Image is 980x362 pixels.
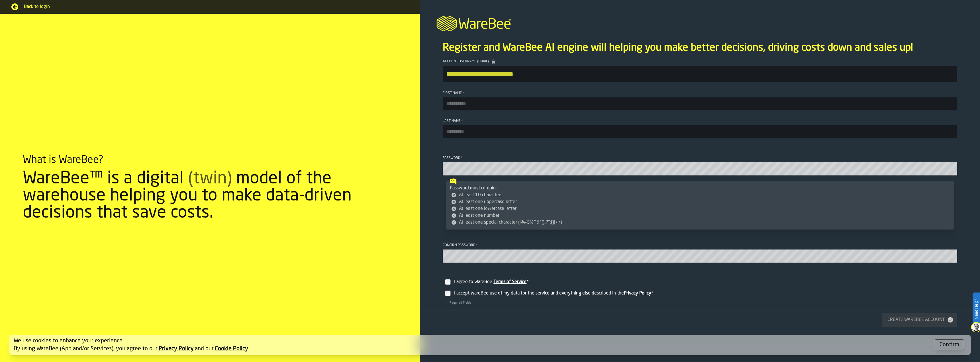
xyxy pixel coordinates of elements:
input: button-toolbar-Confirm password [443,249,957,263]
li: At least one uppercase letter [451,199,950,205]
span: Required [461,156,463,160]
li: At least 10 characters [451,192,950,199]
label: button-toolbar-Account Username (Email) [443,59,957,82]
label: InputCheckbox-label-react-aria8570260879-:r1l: [443,288,957,299]
div: We use cookies to enhance your experience. By using WareBee (App and/or Services), you agree to o... [14,337,930,353]
span: Back to login [24,3,409,10]
button: button-Create WareBee Account [882,313,957,327]
div: First Name [443,91,957,95]
a: Privacy Policy [624,291,651,296]
input: InputCheckbox-label-react-aria8570260879-:r1k: [445,279,451,285]
div: I accept WareBee use of my data for the service and everything else described in the * [454,290,955,297]
div: Password [443,156,957,160]
a: Privacy Policy [159,346,194,352]
span: * Required Fields [443,301,476,304]
label: button-toolbar-Confirm password [443,243,957,263]
span: (twin) [188,170,232,187]
div: What is WareBee? [23,154,103,166]
div: Create WareBee Account [885,316,947,323]
a: Terms of Service [493,280,526,284]
input: button-toolbar-Password [443,162,957,175]
input: button-toolbar-First Name [443,97,957,110]
div: Confirm password [443,243,957,247]
a: Back to login [11,3,409,10]
label: button-toolbar-Password [443,156,957,175]
a: Cookie Policy [215,346,248,352]
div: Password must contain: [450,185,950,226]
span: Required [461,119,463,123]
label: InputCheckbox-label-react-aria8570260879-:r1k: [443,272,957,288]
div: WareBee™ is a digital model of the warehouse helping you to make data-driven decisions that save ... [23,170,397,222]
li: At least one number [451,212,950,219]
div: Last Name [443,119,957,123]
label: Need Help? [973,293,979,325]
div: InputCheckbox-react-aria8570260879-:r1l: [453,289,956,298]
div: InputCheckbox-react-aria8570260879-:r1k: [453,277,956,287]
button: button-toolbar-Confirm password [949,254,956,260]
li: At least one lowercase letter [451,205,950,212]
input: button-toolbar-Last Name [443,125,957,138]
button: button-toolbar-Password [949,167,956,173]
span: Required [462,91,464,95]
div: Confirm [940,341,959,349]
input: button-toolbar-Account Username (Email) [443,66,957,82]
label: button-toolbar-Last Name [443,119,957,138]
input: InputCheckbox-label-react-aria8570260879-:r1l: [445,291,451,296]
span: Required [476,243,478,247]
a: logo-header [420,9,980,36]
div: Account Username (Email) [443,59,957,64]
button: button- [935,339,964,350]
div: I agree to WareBee * [454,279,955,285]
div: alert-[object Object] [9,335,971,355]
p: Register and WareBee AI engine will helping you make better decisions, driving costs down and sal... [443,42,957,54]
label: button-toolbar-First Name [443,91,957,110]
li: At least one special character (!@#$%^&*(),.?":{}|<>) [451,219,950,226]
